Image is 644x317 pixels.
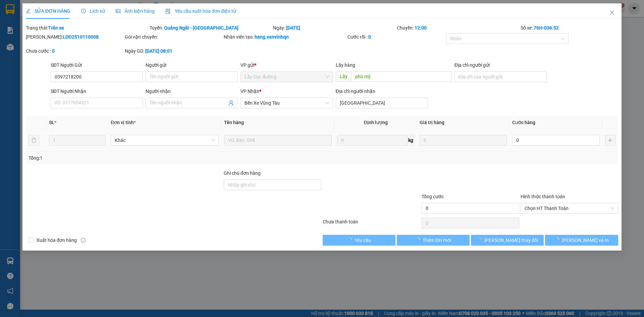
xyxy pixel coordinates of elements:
span: loading [347,237,355,242]
span: Lấy Dọc đường [245,72,329,82]
button: [PERSON_NAME] và In [545,235,618,246]
b: Trên xe [48,25,64,31]
b: 0 [368,34,371,40]
div: Gói vận chuyển: [125,33,222,41]
div: Tổng: 1 [29,154,249,162]
div: Ngày: [273,24,396,32]
div: Nhân viên tạo: [224,33,346,41]
span: Định lượng [364,120,388,125]
div: Địa chỉ người nhận [336,88,428,95]
div: Chuyến: [396,24,520,32]
button: delete [29,135,39,146]
span: Ảnh kiện hàng [116,8,155,14]
span: edit [26,9,31,13]
div: Chưa thanh toán [322,218,421,230]
span: Tổng cước [422,194,444,199]
b: LDĐ2510110008 [63,34,99,40]
span: VP Nhận [241,89,260,94]
span: Thêm ĐH mới [423,236,451,244]
span: Chọn HT Thanh Toán [525,203,614,213]
span: Yêu cầu xuất hóa đơn điện tử [165,8,236,14]
div: VP gửi [241,61,333,69]
label: Ghi chú đơn hàng [224,170,261,176]
span: [PERSON_NAME] thay đổi [484,236,538,244]
span: SỬA ĐƠN HÀNG [26,8,70,14]
div: Cước rồi : [347,33,445,41]
button: Yêu cầu [323,235,395,246]
span: SL [49,120,54,125]
div: SĐT Người Gửi [51,61,143,69]
button: plus [605,135,615,146]
input: Địa chỉ của người gửi [454,71,547,82]
b: Quảng Ngãi - [GEOGRAPHIC_DATA] [164,25,238,31]
span: loading [415,237,423,242]
span: Giá trị hàng [420,120,444,125]
span: picture [116,9,120,13]
b: [DATE] [286,25,301,31]
input: Địa chỉ của người nhận [336,98,428,108]
span: close [609,10,615,15]
input: VD: Bàn, Ghế [224,135,332,146]
button: Close [603,3,622,22]
div: Người nhận [146,88,238,95]
input: Dọc đường [351,71,452,82]
img: icon [165,9,171,14]
span: loading [554,237,562,242]
span: loading [477,237,484,242]
div: [PERSON_NAME]: [26,33,123,41]
b: hang.vanvinhqn [255,34,289,40]
span: Xuất hóa đơn hàng [34,236,79,244]
span: info-circle [81,238,86,243]
input: Ghi chú đơn hàng [224,179,321,190]
input: 0 [420,135,507,146]
span: clock-circle [81,9,86,13]
b: 0 [52,48,55,54]
span: Yêu cầu [355,236,371,244]
span: Cước hàng [512,120,535,125]
button: Thêm ĐH mới [397,235,470,246]
span: [PERSON_NAME] và In [562,236,609,244]
span: kg [408,135,414,146]
div: Tuyến: [149,24,273,32]
div: Chưa cước : [26,47,123,55]
span: Lịch sử [81,8,105,14]
span: Lấy [336,71,351,82]
button: [PERSON_NAME] thay đổi [471,235,544,246]
div: Trạng thái: [25,24,149,32]
span: Khác [115,135,215,145]
span: user-add [229,100,234,106]
b: 12:00 [415,25,427,31]
div: Số xe: [520,24,619,32]
label: Hình thức thanh toán [521,194,565,199]
div: Địa chỉ người gửi [454,61,547,69]
div: Ngày GD: [125,47,222,55]
span: Lấy hàng [336,62,355,68]
div: SĐT Người Nhận [51,88,143,95]
span: Đơn vị tính [111,120,136,125]
b: [DATE] 08:01 [145,48,172,54]
div: Người gửi [146,61,238,69]
span: Tên hàng [224,120,244,125]
b: 76H-036.52 [534,25,559,31]
span: Bến Xe Vũng Tàu [245,98,329,108]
